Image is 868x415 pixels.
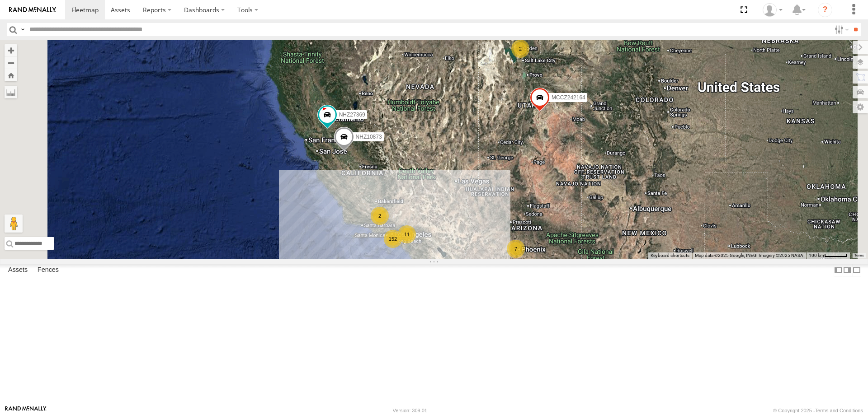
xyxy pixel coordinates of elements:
label: Search Filter Options [831,23,850,36]
span: 100 km [809,253,824,258]
div: 152 [384,230,402,248]
div: 2 [511,40,529,58]
label: Search Query [19,23,26,36]
div: 2 [371,207,389,225]
img: rand-logo.svg [9,7,56,13]
i: ? [818,3,832,17]
span: NHZ27369 [339,112,365,118]
a: Visit our Website [5,406,47,415]
label: Dock Summary Table to the Left [834,264,843,277]
span: MCCZ242164 [552,94,585,101]
button: Zoom Home [5,69,17,81]
button: Zoom out [5,56,17,69]
button: Zoom in [5,44,17,56]
div: © Copyright 2025 - [773,408,863,413]
a: Terms and Conditions [815,408,863,413]
div: 7 [507,240,525,258]
a: Terms (opens in new tab) [854,254,864,257]
div: Version: 309.01 [393,408,427,413]
button: Keyboard shortcuts [651,252,689,259]
label: Dock Summary Table to the Right [843,264,852,277]
span: Map data ©2025 Google, INEGI Imagery ©2025 NASA [695,253,803,258]
label: Map Settings [853,101,868,113]
div: 11 [398,225,416,243]
button: Map Scale: 100 km per 47 pixels [806,252,850,259]
label: Fences [33,264,63,276]
span: NHZ10873 [356,134,382,140]
label: Hide Summary Table [852,264,861,277]
button: Drag Pegman onto the map to open Street View [5,214,23,233]
label: Measure [5,86,17,98]
label: Assets [4,264,32,276]
div: Zulema McIntosch [759,3,786,17]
